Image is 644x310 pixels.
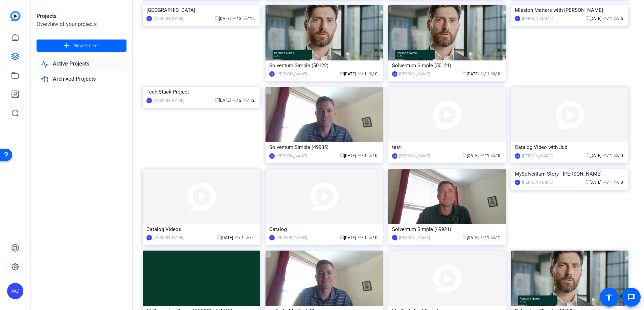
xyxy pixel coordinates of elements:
[269,71,275,77] div: AC
[74,42,99,49] span: New Project
[358,153,367,158] span: / 1
[515,180,520,185] div: AC
[491,235,495,239] span: radio
[215,98,231,103] span: [DATE]
[340,153,356,158] span: [DATE]
[269,60,379,71] div: Solventum Simple (50122)
[243,16,255,21] span: / 12
[515,169,625,179] div: MySolventum Story - [PERSON_NAME]
[491,72,500,76] span: / 0
[480,235,484,239] span: group
[614,16,618,20] span: radio
[37,40,127,52] button: New Project
[154,15,184,22] div: [PERSON_NAME]
[146,98,152,103] div: AC
[340,235,344,239] span: calendar_today
[235,235,239,239] span: group
[515,5,625,15] div: Mission Matters with [PERSON_NAME]
[276,234,307,241] div: [PERSON_NAME]
[603,16,612,21] span: / 1
[463,153,467,157] span: calendar_today
[614,180,618,184] span: radio
[243,98,255,103] span: / 12
[603,180,612,185] span: / 1
[368,235,372,239] span: radio
[605,293,613,301] mat-icon: accessibility
[515,142,625,152] div: Catalog Video with Jud
[246,235,250,239] span: radio
[232,98,236,102] span: group
[603,16,607,20] span: group
[522,15,553,22] div: [PERSON_NAME]
[37,57,127,71] a: Active Projects
[269,224,379,234] div: Catalog
[368,235,377,240] span: / 0
[515,16,520,21] div: AC
[399,234,430,241] div: [PERSON_NAME]
[491,235,500,240] span: / 1
[358,235,362,239] span: group
[522,153,553,159] div: [PERSON_NAME]
[37,12,127,20] div: Projects
[627,293,635,301] mat-icon: message
[358,153,362,157] span: group
[232,98,241,103] span: / 2
[269,153,275,159] div: AC
[491,153,500,158] span: / 0
[399,71,430,77] div: [PERSON_NAME]
[340,72,356,76] span: [DATE]
[146,235,152,240] div: AC
[585,180,590,184] span: calendar_today
[368,153,377,158] span: / 0
[392,60,502,71] div: Solventum Simple (50121)
[614,16,623,21] span: / 6
[585,16,590,20] span: calendar_today
[392,142,502,152] div: test
[603,153,612,158] span: / 1
[215,16,231,21] span: [DATE]
[585,153,590,157] span: calendar_today
[340,153,344,157] span: calendar_today
[276,71,307,77] div: [PERSON_NAME]
[243,16,247,20] span: radio
[480,153,489,158] span: / 1
[480,72,489,76] span: / 1
[146,5,256,15] div: [GEOGRAPHIC_DATA]
[399,153,430,159] div: [PERSON_NAME]
[480,71,484,75] span: group
[232,16,241,21] span: / 3
[603,153,607,157] span: group
[392,235,397,240] div: AC
[7,283,23,299] div: AC
[614,180,623,185] span: / 0
[603,180,607,184] span: group
[217,235,221,239] span: calendar_today
[614,153,618,157] span: radio
[146,224,256,234] div: Catalog Videos
[480,235,489,240] span: / 1
[368,71,372,75] span: radio
[10,11,21,21] img: blue-gradient.svg
[491,153,495,157] span: radio
[215,98,219,102] span: calendar_today
[463,71,467,75] span: calendar_today
[392,153,397,159] div: AC
[63,42,71,50] mat-icon: add
[515,153,520,159] div: AC
[269,235,275,240] div: AC
[215,16,219,20] span: calendar_today
[463,72,479,76] span: [DATE]
[368,72,377,76] span: / 0
[243,98,247,102] span: radio
[585,180,601,185] span: [DATE]
[37,20,127,28] div: Overview of your projects
[480,153,484,157] span: group
[235,235,244,240] span: / 1
[146,16,152,21] div: FN
[463,235,467,239] span: calendar_today
[585,153,601,158] span: [DATE]
[146,87,256,97] div: Tech Stack Project
[585,16,601,21] span: [DATE]
[358,72,367,76] span: / 1
[340,235,356,240] span: [DATE]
